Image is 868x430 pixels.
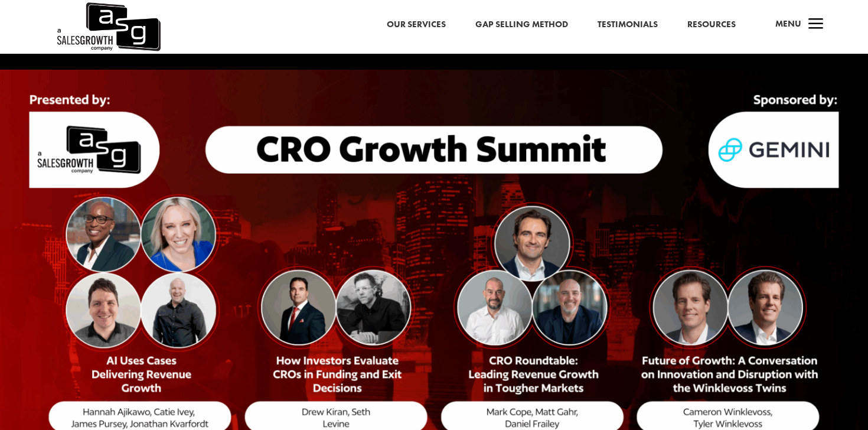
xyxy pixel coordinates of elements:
a: Gap Selling Method [475,17,568,32]
a: Our Services [387,17,446,32]
span: Menu [775,18,801,30]
a: Testimonials [598,17,658,32]
span: a [804,13,828,37]
a: Resources [687,17,736,32]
